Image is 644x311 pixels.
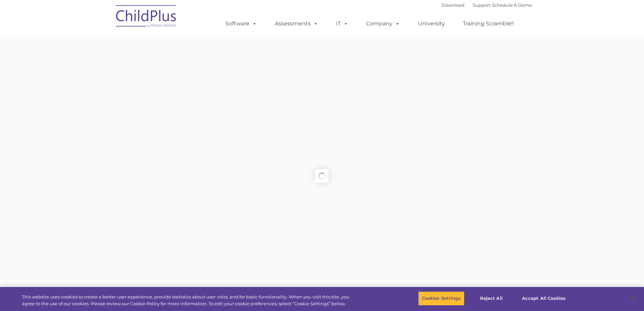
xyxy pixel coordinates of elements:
a: Company [359,17,407,30]
a: IT [329,17,355,30]
a: Support [473,2,491,8]
a: Assessments [268,17,325,30]
button: Reject All [470,291,512,306]
a: Training Scramble!! [456,17,521,30]
font: | [442,2,532,8]
a: Schedule A Demo [492,2,532,8]
button: Cookies Settings [418,291,464,306]
a: University [411,17,452,30]
button: Accept All Cookies [518,291,569,306]
a: Software [219,17,264,30]
a: Download [442,2,464,8]
button: Close [626,291,641,306]
img: ChildPlus by Procare Solutions [113,0,180,34]
div: This website uses cookies to create a better user experience, provide statistics about user visit... [22,294,354,307]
